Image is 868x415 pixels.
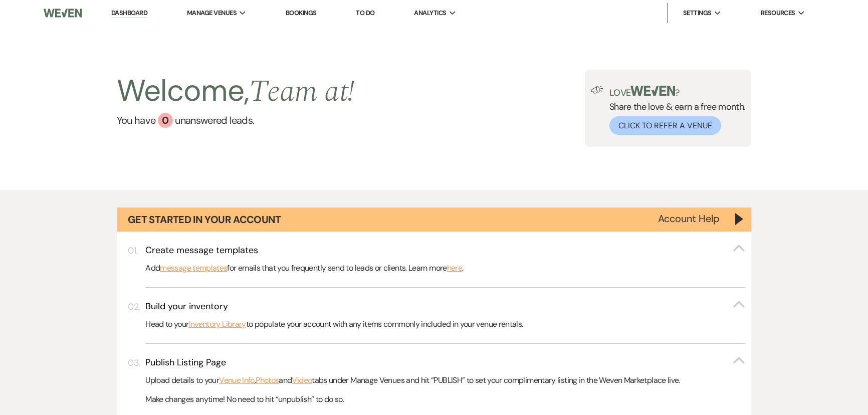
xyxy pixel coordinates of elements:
span: Resources [761,8,795,18]
a: To Do [356,9,374,17]
img: loud-speaker-illustration.svg [591,86,603,94]
img: weven-logo-green.svg [630,86,675,96]
a: message templates [160,262,227,275]
h2: Welcome, [117,70,355,113]
a: Bookings [286,9,317,17]
button: Click to Refer a Venue [609,116,721,135]
span: Manage Venues [187,8,237,18]
p: Add for emails that you frequently send to leads or clients. Learn more . [145,262,745,275]
div: Share the love & earn a free month. [603,86,746,135]
p: Upload details to your , and tabs under Manage Venues and hit “PUBLISH” to set your complimentary... [145,374,745,387]
p: Head to your to populate your account with any items commonly included in your venue rentals. [145,318,745,331]
div: 0 [158,113,173,128]
button: Build your inventory [145,300,745,313]
span: Analytics [414,8,446,18]
p: Make changes anytime! No need to hit “unpublish” to do so. [145,393,745,406]
a: You have 0 unanswered leads. [117,113,355,128]
button: Publish Listing Page [145,356,745,369]
a: Video [292,374,312,387]
a: Venue Info [219,374,255,387]
p: Love ? [609,86,746,97]
a: Inventory Library [189,318,246,331]
a: Photos [256,374,279,387]
h3: Build your inventory [145,300,228,313]
span: Team at ! [249,69,354,115]
h1: Get Started in Your Account [128,213,281,227]
h3: Create message templates [145,244,258,257]
h3: Publish Listing Page [145,356,226,369]
button: Account Help [658,214,720,224]
img: Weven Logo [44,3,82,24]
button: Create message templates [145,244,745,257]
span: Settings [683,8,712,18]
a: here [447,262,462,275]
a: Dashboard [111,9,147,18]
